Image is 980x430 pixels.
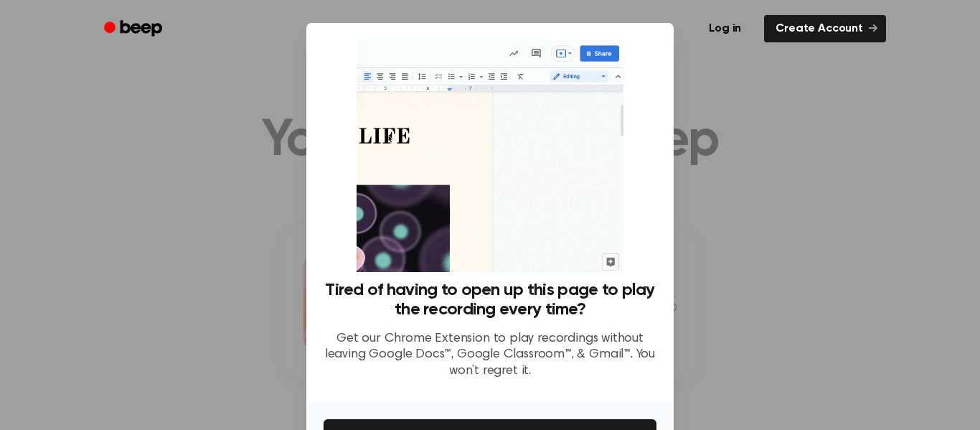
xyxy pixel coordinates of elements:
[94,15,175,43] a: Beep
[324,281,656,319] h3: Tired of having to open up this page to play the recording every time?
[764,15,886,42] a: Create Account
[694,12,755,45] a: Log in
[324,331,656,380] p: Get our Chrome Extension to play recordings without leaving Google Docs™, Google Classroom™, & Gm...
[357,40,623,272] img: Beep extension in action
